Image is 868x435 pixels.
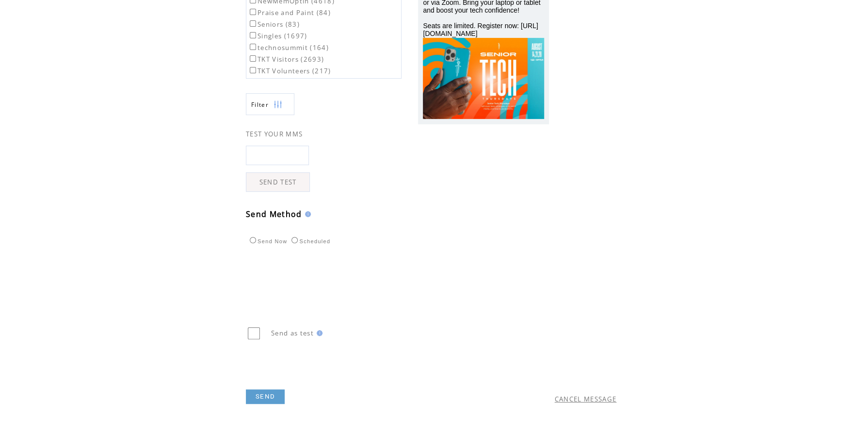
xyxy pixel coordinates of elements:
label: technosummit (164) [248,43,329,52]
input: TKT Volunteers (217) [250,67,256,73]
input: Send Now [250,237,256,243]
input: Singles (1697) [250,32,256,38]
input: Seniors (83) [250,20,256,27]
label: Scheduled [289,238,330,244]
input: TKT Visitors (2693) [250,55,256,62]
label: TKT Volunteers (217) [248,67,331,75]
input: Praise and Paint (84) [250,9,256,15]
span: Send as test [271,329,314,337]
label: Seniors (83) [248,20,300,29]
a: SEND TEST [246,172,310,192]
a: CANCEL MESSAGE [555,395,617,403]
span: TEST YOUR MMS [246,130,303,138]
label: TKT Visitors (2693) [248,55,324,64]
span: Send Method [246,209,302,219]
input: Scheduled [291,237,298,243]
a: Filter [246,93,294,115]
input: technosummit (164) [250,44,256,50]
img: help.gif [314,330,322,336]
img: help.gif [302,211,311,217]
img: filters.png [273,94,282,116]
label: Praise and Paint (84) [248,8,331,17]
span: Show filters [251,100,269,109]
label: Singles (1697) [248,32,307,40]
a: SEND [246,389,285,404]
label: Send Now [247,238,287,244]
